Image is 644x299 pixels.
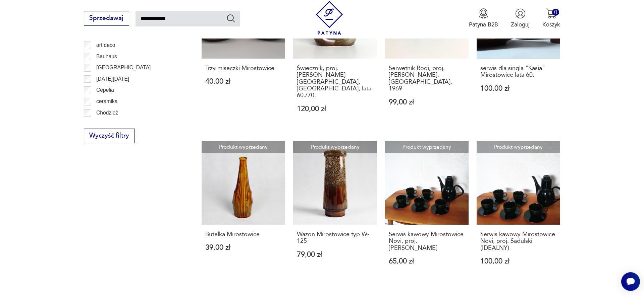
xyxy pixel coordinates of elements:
[202,141,285,281] a: Produkt wyprzedanyButelka MirostowiceButelka Mirostowice39,00 zł
[96,120,116,128] p: Ćmielów
[96,41,115,50] p: art deco
[546,8,556,19] img: Ikona koszyka
[96,97,117,106] p: ceramika
[542,21,560,28] p: Koszyk
[480,65,557,79] h3: serwis dla singla "Kasia" Mirostowice lata 60.
[389,65,465,92] h3: Serwetnik Rogi, proj. [PERSON_NAME], [GEOGRAPHIC_DATA], 1969
[205,65,282,72] h3: Trzy miseczki Mirostowice
[511,21,530,28] p: Zaloguj
[478,8,489,19] img: Ikona medalu
[542,8,560,28] button: 0Koszyk
[515,8,526,19] img: Ikonka użytkownika
[84,129,135,143] button: Wyczyść filtry
[96,63,151,72] p: [GEOGRAPHIC_DATA]
[205,78,282,85] p: 40,00 zł
[480,258,557,265] p: 100,00 zł
[313,1,346,35] img: Patyna - sklep z meblami i dekoracjami vintage
[297,65,373,99] h3: Świecznik, proj. [PERSON_NAME][GEOGRAPHIC_DATA], [GEOGRAPHIC_DATA], lata 60./70.
[297,251,373,258] p: 79,00 zł
[205,231,282,238] h3: Butelka Mirostowice
[293,141,377,281] a: Produkt wyprzedanyWazon Mirostowice typ W-125Wazon Mirostowice typ W-12579,00 zł
[552,9,559,16] div: 0
[511,8,530,28] button: Zaloguj
[389,99,465,106] p: 99,00 zł
[297,105,373,113] p: 120,00 zł
[469,8,498,28] button: Patyna B2B
[96,75,129,83] p: [DATE][DATE]
[389,231,465,251] h3: Serwis kawowy Mirostowice Novi, proj. [PERSON_NAME]
[205,244,282,251] p: 39,00 zł
[96,108,118,117] p: Chodzież
[469,8,498,28] a: Ikona medaluPatyna B2B
[297,231,373,245] h3: Wazon Mirostowice typ W-125
[469,21,498,28] p: Patyna B2B
[96,52,117,61] p: Bauhaus
[480,85,557,92] p: 100,00 zł
[477,141,560,281] a: Produkt wyprzedanySerwis kawowy Mirostowice Novi, proj. Sadulski (IDEALNY)Serwis kawowy Mirostowi...
[96,86,114,94] p: Cepelia
[621,272,640,291] iframe: Smartsupp widget button
[389,258,465,265] p: 65,00 zł
[84,11,129,26] button: Sprzedawaj
[84,16,129,21] a: Sprzedawaj
[226,13,236,23] button: Szukaj
[385,141,469,281] a: Produkt wyprzedanySerwis kawowy Mirostowice Novi, proj. Adam SadulskiSerwis kawowy Mirostowice No...
[480,231,557,251] h3: Serwis kawowy Mirostowice Novi, proj. Sadulski (IDEALNY)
